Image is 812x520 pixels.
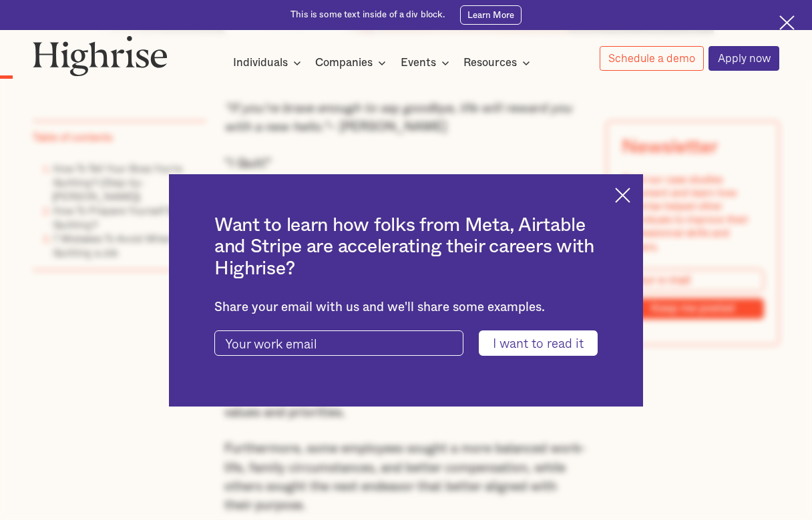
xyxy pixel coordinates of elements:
div: This is some text inside of a div block. [290,9,445,21]
div: Resources [463,55,517,71]
form: current-ascender-blog-article-modal-form [214,330,598,356]
div: Events [401,55,453,71]
div: Individuals [233,55,305,71]
div: Resources [463,55,534,71]
div: Events [401,55,436,71]
div: Share your email with us and we'll share some examples. [214,300,598,315]
img: Cross icon [615,188,630,203]
a: Learn More [460,5,522,25]
input: I want to read it [479,330,598,356]
img: Highrise logo [33,35,168,76]
img: Cross icon [779,15,795,31]
div: Individuals [233,55,288,71]
div: Companies [315,55,390,71]
div: Companies [315,55,373,71]
a: Schedule a demo [600,46,704,71]
a: Apply now [708,46,779,71]
input: Your work email [214,330,463,356]
h2: Want to learn how folks from Meta, Airtable and Stripe are accelerating their careers with Highrise? [214,215,598,281]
